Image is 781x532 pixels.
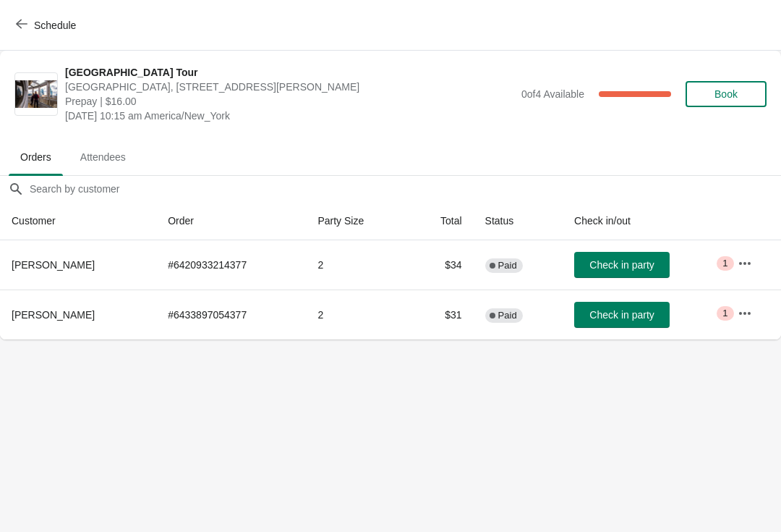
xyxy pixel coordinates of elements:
span: [PERSON_NAME] [12,309,95,321]
button: Check in party [574,252,670,278]
span: Schedule [34,20,76,31]
span: Attendees [69,144,137,170]
th: Check in/out [563,202,726,240]
span: 1 [722,258,727,269]
span: Paid [498,310,517,321]
span: Book [714,88,738,100]
button: Check in party [574,302,670,328]
span: Prepay | $16.00 [65,94,514,109]
span: 0 of 4 Available [521,88,584,100]
span: Check in party [589,309,654,321]
td: $34 [408,240,473,290]
input: Search by customer [29,176,781,202]
span: Check in party [589,259,654,271]
button: Book [686,81,767,107]
span: [PERSON_NAME] [12,259,95,271]
td: # 6420933214377 [156,240,306,290]
span: Paid [498,260,517,271]
th: Total [408,202,473,240]
th: Order [156,202,306,240]
button: Schedule [7,12,88,38]
td: $31 [408,290,473,339]
td: 2 [306,290,408,339]
td: # 6433897054377 [156,290,306,339]
th: Party Size [306,202,408,240]
img: City Hall Tower Tour [15,80,57,109]
th: Status [474,202,563,240]
span: [GEOGRAPHIC_DATA], [STREET_ADDRESS][PERSON_NAME] [65,80,514,94]
td: 2 [306,240,408,290]
span: [DATE] 10:15 am America/New_York [65,109,514,123]
span: [GEOGRAPHIC_DATA] Tour [65,65,514,80]
span: 1 [722,308,727,319]
span: Orders [9,144,63,170]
